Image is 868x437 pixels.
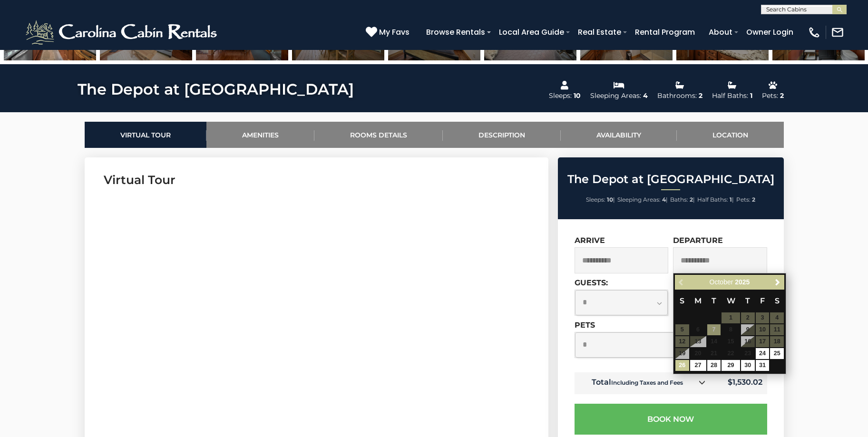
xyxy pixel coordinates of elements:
[710,278,733,286] span: October
[713,372,767,394] td: $1,530.02
[722,348,740,359] span: 22
[586,194,615,206] li: |
[443,122,561,148] a: Description
[755,359,770,371] td: $196
[752,196,755,203] strong: 2
[697,194,734,206] li: |
[575,372,713,394] td: Total
[573,24,626,40] a: Real Estate
[670,194,695,206] li: |
[756,348,770,359] a: 24
[730,196,732,203] strong: 1
[756,360,770,371] a: 31
[690,196,693,203] strong: 2
[690,360,706,371] a: 27
[690,348,707,359] td: Checkout must be after start date
[607,196,613,203] strong: 10
[770,348,784,359] a: 25
[675,360,689,371] a: 26
[741,348,755,359] td: Checkout must be after start date
[611,379,683,386] small: Including Taxes and Fees
[707,348,722,359] td: Checkout must be after start date
[722,336,740,347] span: 15
[707,324,722,336] td: Checkout must be after start date
[721,359,740,371] td: $155
[662,196,666,203] strong: 4
[206,122,314,148] a: Amenities
[575,404,767,435] button: Book Now
[745,296,750,305] span: Thursday
[721,336,740,348] td: Checkout must be after start date
[808,26,821,39] img: phone-regular-white.png
[741,359,755,371] td: $155
[690,324,707,336] td: Checkout must be after start date
[673,236,723,245] label: Departure
[104,172,529,188] h3: Virtual Tour
[575,320,595,330] label: Pets
[675,359,690,371] td: $155
[690,359,707,371] td: $155
[707,348,721,359] span: 21
[575,236,605,245] label: Arrive
[561,122,677,148] a: Availability
[617,194,668,206] li: |
[670,196,688,203] span: Baths:
[690,324,706,335] span: 6
[690,348,706,359] span: 20
[741,324,755,336] td: Checkout must be after start date
[704,24,737,40] a: About
[735,278,750,286] span: 2025
[697,196,728,203] span: Half Baths:
[774,279,781,286] span: Next
[721,324,740,336] td: Checkout must be after start date
[366,26,412,39] a: My Favs
[24,18,221,47] img: White-1-2.png
[722,324,740,335] span: 8
[494,24,569,40] a: Local Area Guide
[617,196,661,203] span: Sleeping Areas:
[586,196,605,203] span: Sleeps:
[727,296,735,305] span: Wednesday
[575,278,608,287] label: Guests:
[85,122,206,148] a: Virtual Tour
[560,173,781,185] h2: The Depot at [GEOGRAPHIC_DATA]
[722,360,740,371] a: 29
[770,348,784,359] td: $242
[680,296,684,305] span: Sunday
[831,26,844,39] img: mail-regular-white.png
[421,24,490,40] a: Browse Rentals
[630,24,700,40] a: Rental Program
[707,336,721,347] span: 14
[707,324,721,335] span: 7
[314,122,443,148] a: Rooms Details
[775,296,780,305] span: Saturday
[707,360,721,371] a: 28
[712,296,716,305] span: Tuesday
[771,276,783,288] a: Next
[379,26,410,38] span: My Favs
[741,324,755,335] span: 9
[760,296,765,305] span: Friday
[741,336,755,348] td: Checkout must be after start date
[721,348,740,359] td: Checkout must be after start date
[741,336,755,347] span: 16
[741,360,755,371] a: 30
[736,196,751,203] span: Pets:
[694,296,702,305] span: Monday
[741,348,755,359] span: 23
[677,122,784,148] a: Location
[741,24,798,40] a: Owner Login
[707,359,722,371] td: $155
[707,336,722,348] td: Checkout must be after start date
[755,348,770,359] td: $277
